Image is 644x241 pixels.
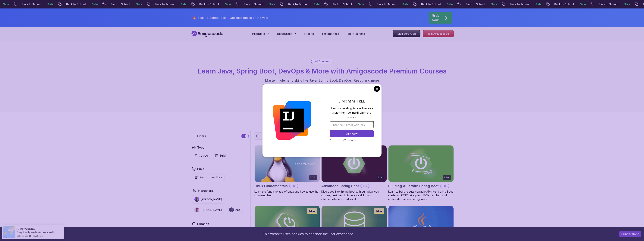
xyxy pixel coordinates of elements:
p: Back to School [77,2,103,6]
img: Linux Fundamentals card [255,145,320,182]
p: Sale [547,2,559,6]
div: This website uses cookies to enhance the user experience. [3,230,614,238]
img: instructor img [194,197,199,202]
p: Dive deep into Spring Boot with our advanced course, designed to take your skills from intermedia... [321,190,387,201]
span: Bought [17,231,24,234]
p: NEW [309,209,315,213]
p: Sale [591,2,603,6]
p: Sale [59,2,71,6]
img: instructor img [194,207,199,212]
button: Products [252,31,269,39]
h2: Building APIs with Spring Boot [388,183,439,189]
span: Learn Java, Spring Boot, DevOps & More with Amigoscode Premium Courses [197,67,447,75]
img: Building APIs with Spring Boot card [388,145,454,182]
h2: Price [197,167,205,171]
p: Sale [103,2,115,6]
img: instructor img [229,207,234,212]
p: Pro [441,184,449,188]
p: Pro [200,175,204,179]
a: Members Area [393,30,420,37]
h2: Duration [197,222,209,226]
a: Advanced Spring Boot card5.18hAdvanced Spring BootProDive deep into Spring Boot with our advanced... [321,145,387,201]
p: Back to School [477,2,502,6]
p: NEW [376,209,382,213]
button: Pro [192,174,206,181]
p: Sale [414,2,426,6]
p: 🔥 Back to School Sale - Our best prices of the year! [193,15,269,20]
p: Pro [361,184,369,188]
p: Back to School [521,2,547,6]
p: Back to School [388,2,414,6]
button: Build [213,152,228,159]
p: Sale [325,2,337,6]
p: All Courses [315,60,329,63]
p: Back to School [33,2,59,6]
h2: Linux Fundamentals [254,183,288,189]
p: Sale [192,2,204,6]
span: APRIYANDRO [17,227,35,230]
h2: Advanced Spring Boot [321,183,359,189]
h2: Instructors [198,188,213,193]
p: Sale [502,2,514,6]
p: Grab Now [432,13,439,22]
p: Back to School [166,2,192,6]
p: Sale [236,2,248,6]
p: Resources [277,31,292,36]
p: [PERSON_NAME] [201,208,222,212]
button: Free [209,174,225,181]
button: Resources [277,31,297,39]
p: Sale [147,2,159,6]
button: instructor imgAbz [227,206,243,214]
a: Join Amigoscode [423,30,454,37]
a: Testimonials [322,31,339,36]
p: Members Area [393,30,420,37]
button: instructor img[PERSON_NAME] [192,206,224,214]
p: Build [220,154,226,158]
p: [PERSON_NAME] [201,197,222,201]
p: 3.30h [444,176,450,179]
span: 10 hours ago [17,234,28,237]
p: Master in-demand skills like Java, Spring Boot, DevOps, React, and more through hands-on, expert-... [259,78,385,94]
p: Back to School [432,2,458,6]
p: Free [216,175,222,179]
p: Back to School [566,2,591,6]
button: Accept cookies [619,231,641,237]
p: Back to School [255,2,281,6]
a: Pricing [304,31,314,36]
p: Learn to build robust, scalable APIs with Spring Boot, mastering REST principles, JSON handling, ... [388,190,454,201]
a: Amigoscode PRO Membership [25,231,55,234]
p: Back to School [299,2,325,6]
p: Sale [458,2,470,6]
p: Back to School [211,2,236,6]
input: Search Java, React, Spring boot ... [261,134,341,138]
a: ProveSource [32,234,43,237]
p: Sale [14,2,26,6]
a: For Business [347,31,365,36]
a: Building APIs with Spring Boot card3.30hBuilding APIs with Spring BootProLearn to build robust, s... [388,145,454,201]
button: Course [192,152,210,159]
p: Sale [369,2,381,6]
p: Abz [235,208,240,212]
p: Learn the fundamentals of Linux and how to use the command line [254,190,320,197]
img: provesource social proof notification image [3,226,15,238]
p: 5.18h [378,176,383,179]
p: Filters [197,134,206,138]
p: Pro [290,184,298,188]
p: 6.00h [310,176,316,179]
a: Linux Fundamentals card6.00hLinux FundamentalsProLearn the fundamentals of Linux and how to use t... [254,145,320,197]
h2: Type [197,145,205,150]
img: Advanced Spring Boot card [322,145,387,182]
p: Back to School [610,2,636,6]
button: instructor img[PERSON_NAME] [192,195,224,204]
p: Course [199,154,208,158]
p: Products [252,31,265,36]
p: Sale [281,2,293,6]
p: Back to School [344,2,369,6]
p: Back to School [122,2,147,6]
p: Join Amigoscode [423,30,454,37]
